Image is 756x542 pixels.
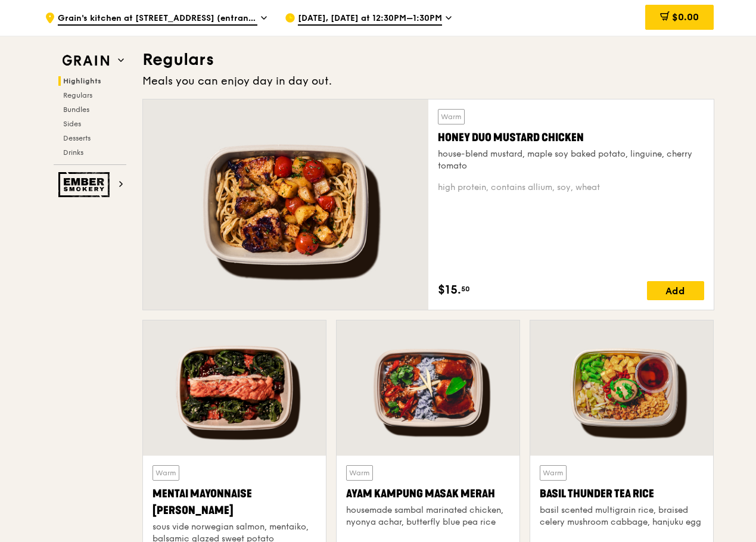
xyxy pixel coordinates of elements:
[58,172,113,197] img: Ember Smokery web logo
[540,485,704,502] div: Basil Thunder Tea Rice
[153,465,179,481] div: Warm
[298,13,442,26] span: [DATE], [DATE] at 12:30PM–1:30PM
[438,281,461,299] span: $15.
[346,504,510,528] div: housemade sambal marinated chicken, nyonya achar, butterfly blue pea rice
[153,485,316,519] div: Mentai Mayonnaise [PERSON_NAME]
[142,73,714,89] div: Meals you can enjoy day in day out.
[438,109,465,124] div: Warm
[63,148,83,157] span: Drinks
[438,148,704,172] div: house-blend mustard, maple soy baked potato, linguine, cherry tomato
[63,91,92,99] span: Regulars
[672,11,699,23] span: $0.00
[540,504,704,528] div: basil scented multigrain rice, braised celery mushroom cabbage, hanjuku egg
[346,465,373,481] div: Warm
[438,182,704,194] div: high protein, contains allium, soy, wheat
[346,485,510,502] div: Ayam Kampung Masak Merah
[63,105,89,114] span: Bundles
[142,49,714,70] h3: Regulars
[63,134,91,142] span: Desserts
[58,50,113,71] img: Grain web logo
[647,281,704,300] div: Add
[540,465,567,481] div: Warm
[58,13,257,26] span: Grain's kitchen at [STREET_ADDRESS] (entrance along [PERSON_NAME][GEOGRAPHIC_DATA])
[63,120,81,128] span: Sides
[63,77,101,85] span: Highlights
[461,284,470,294] span: 50
[438,129,704,146] div: Honey Duo Mustard Chicken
